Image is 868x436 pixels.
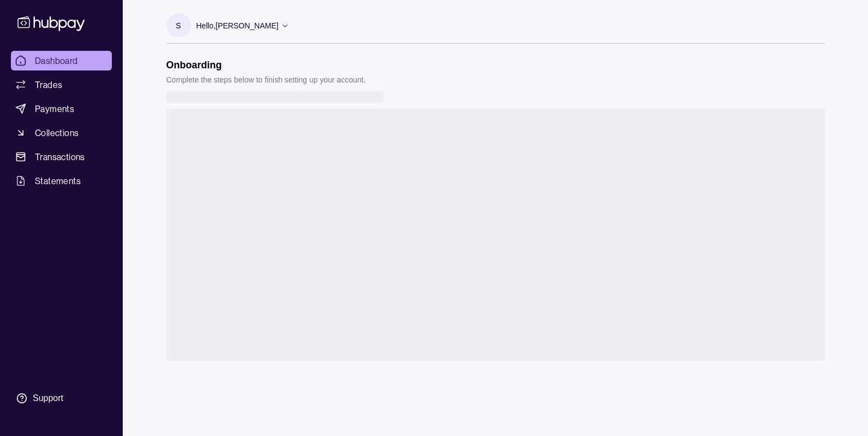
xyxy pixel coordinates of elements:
a: Statements [11,171,112,191]
a: Support [11,387,112,410]
a: Dashboard [11,51,112,70]
span: Dashboard [35,54,78,67]
div: Support [33,392,63,404]
span: Transactions [35,150,85,163]
h1: Onboarding [166,59,366,71]
a: Payments [11,99,112,119]
span: Collections [35,126,79,139]
p: S [176,20,181,32]
a: Collections [11,123,112,143]
a: Transactions [11,147,112,167]
span: Payments [35,102,74,115]
p: Hello, [PERSON_NAME] [196,20,279,32]
p: Complete the steps below to finish setting up your account. [166,74,366,86]
span: Trades [35,78,62,91]
span: Statements [35,174,81,187]
a: Trades [11,75,112,95]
